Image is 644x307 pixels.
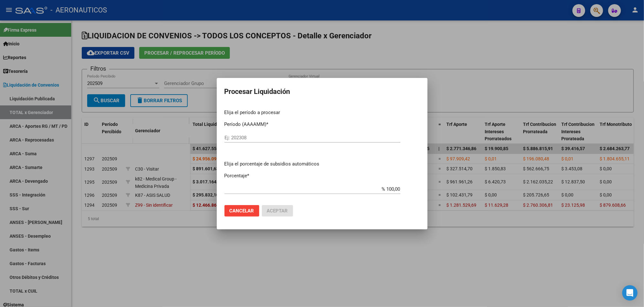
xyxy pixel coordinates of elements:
[267,208,288,214] span: Aceptar
[622,285,638,301] div: Open Intercom Messenger
[224,121,420,128] p: Período (AAAAMM)
[224,86,420,98] h2: Procesar Liquidación
[230,208,254,214] span: Cancelar
[224,172,420,180] p: Porcentaje
[262,205,293,217] button: Aceptar
[224,109,420,116] p: Elija el período a procesar
[224,160,420,168] p: Elija el porcentaje de subsidios automáticos
[224,205,259,217] button: Cancelar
